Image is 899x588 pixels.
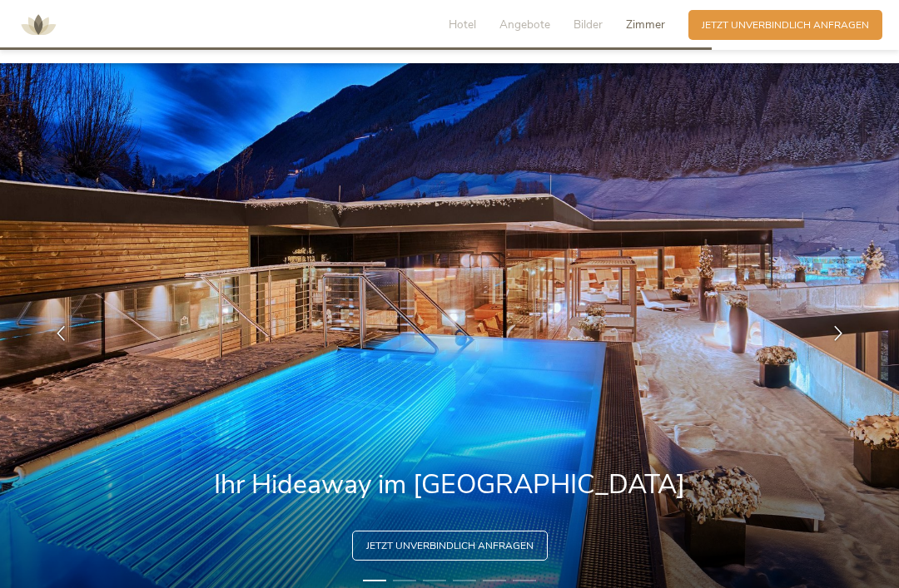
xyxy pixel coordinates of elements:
[499,17,550,32] span: Angebote
[366,539,534,553] span: Jetzt unverbindlich anfragen
[449,17,476,32] span: Hotel
[13,20,63,29] a: AMONTI & LUNARIS Wellnessresort
[702,18,869,32] span: Jetzt unverbindlich anfragen
[626,17,665,32] span: Zimmer
[574,17,603,32] span: Bilder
